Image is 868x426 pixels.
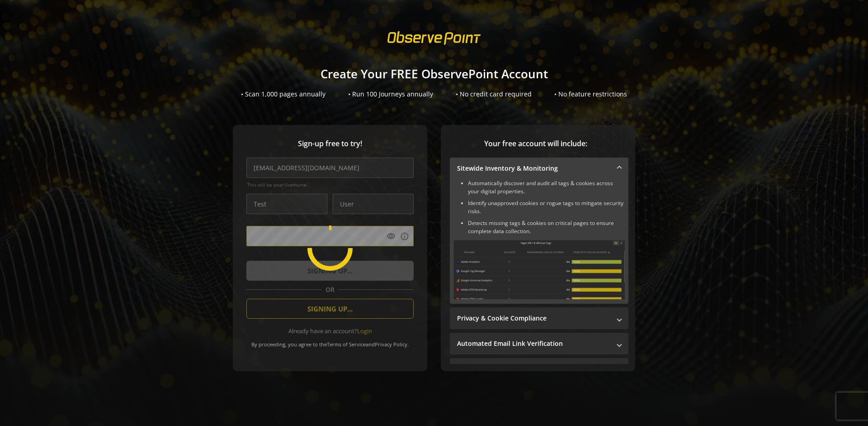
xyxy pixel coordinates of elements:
div: • Scan 1,000 pages annually [241,90,325,99]
a: Privacy Policy [375,341,407,348]
mat-panel-title: Privacy & Cookie Compliance [457,314,610,323]
div: Sitewide Inventory & Monitoring [450,179,628,304]
div: • No credit card required [456,90,532,99]
li: Automatically discover and audit all tags & cookies across your digital properties. [468,179,625,196]
div: • No feature restrictions [554,90,627,99]
li: Detects missing tags & cookies on critical pages to ensure complete data collection. [468,219,625,235]
span: Your free account will include: [450,139,622,149]
mat-panel-title: Sitewide Inventory & Monitoring [457,164,610,173]
span: Sign-up free to try! [246,139,414,149]
a: Terms of Service [327,341,366,348]
mat-expansion-panel-header: Sitewide Inventory & Monitoring [450,158,628,179]
div: • Run 100 Journeys annually [348,90,433,99]
mat-panel-title: Automated Email Link Verification [457,339,610,348]
mat-expansion-panel-header: Performance Monitoring with Web Vitals [450,358,628,380]
li: Identify unapproved cookies or rogue tags to mitigate security risks. [468,199,625,215]
div: By proceeding, you agree to the and . [246,335,414,348]
mat-expansion-panel-header: Privacy & Cookie Compliance [450,307,628,329]
img: Sitewide Inventory & Monitoring [453,240,625,299]
mat-expansion-panel-header: Automated Email Link Verification [450,333,628,354]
